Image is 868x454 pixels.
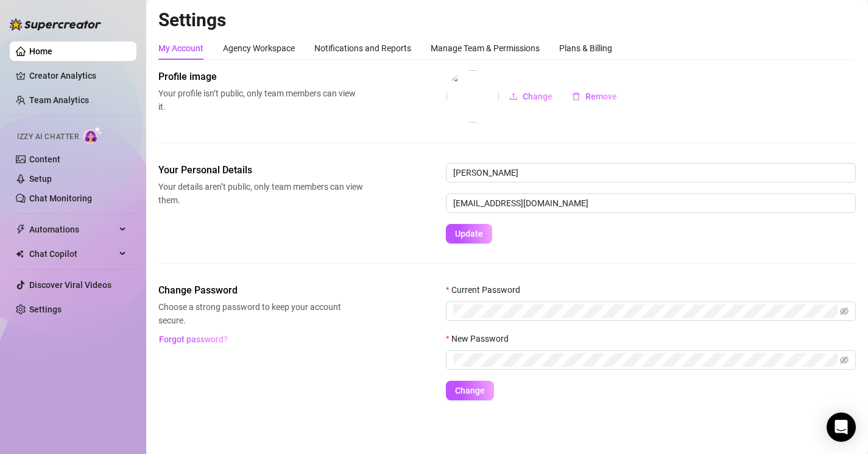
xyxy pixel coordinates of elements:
[29,244,116,264] span: Chat Copilot
[29,46,52,56] a: Home
[562,87,627,106] button: Remove
[158,330,228,349] button: Forgot password?
[29,66,127,85] a: Creator Analytics
[10,18,101,31] img: logo-BBDzfeDw.svg
[446,163,856,182] input: Enter name
[159,334,228,344] span: Forgot password?
[158,9,856,32] h2: Settings
[431,41,540,55] div: Manage Team & Permissions
[158,283,363,298] span: Change Password
[446,193,856,213] input: Enter new email
[223,41,295,55] div: Agency Workspace
[17,131,79,143] span: Izzy AI Chatter
[158,70,363,84] span: Profile image
[499,87,562,106] button: Change
[446,332,517,345] label: New Password
[446,381,494,400] button: Change
[29,280,111,290] a: Discover Viral Videos
[29,193,92,203] a: Chat Monitoring
[446,283,528,297] label: Current Password
[16,225,26,234] span: thunderbolt
[453,304,838,318] input: Current Password
[29,174,52,184] a: Setup
[16,250,24,258] img: Chat Copilot
[840,307,849,315] span: eye-invisible
[29,304,62,314] a: Settings
[840,356,849,364] span: eye-invisible
[29,95,89,105] a: Team Analytics
[572,92,580,101] span: delete
[446,70,499,123] img: profilePics%2FieBuxSN5ySVrGstTmmkr6Fdd7CT2.jpeg
[29,154,60,164] a: Content
[453,353,838,367] input: New Password
[314,41,411,55] div: Notifications and Reports
[83,126,102,144] img: AI Chatter
[827,413,856,442] div: Open Intercom Messenger
[446,224,492,243] button: Update
[523,92,552,101] span: Change
[158,41,203,55] div: My Account
[585,92,617,101] span: Remove
[158,87,363,113] span: Your profile isn’t public, only team members can view it.
[158,163,363,178] span: Your Personal Details
[158,180,363,207] span: Your details aren’t public, only team members can view them.
[158,300,363,327] span: Choose a strong password to keep your account secure.
[455,386,485,395] span: Change
[29,220,116,239] span: Automations
[509,92,518,101] span: upload
[455,229,483,239] span: Update
[559,41,612,55] div: Plans & Billing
